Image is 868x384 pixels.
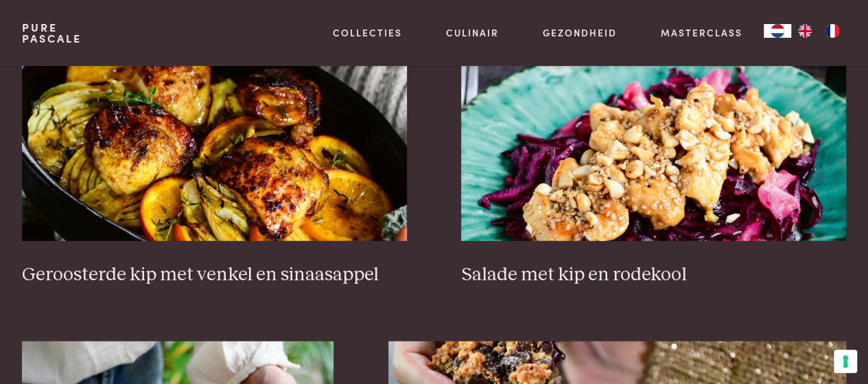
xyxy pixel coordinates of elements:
div: Language [764,24,791,38]
button: Uw voorkeuren voor toestemming voor trackingtechnologieën [834,350,857,373]
h3: Geroosterde kip met venkel en sinaasappel [22,263,407,287]
a: Gezondheid [543,25,617,40]
a: Culinair [446,25,499,40]
ul: Language list [791,24,846,38]
a: PurePascale [22,22,82,44]
a: Collecties [333,25,402,40]
a: NL [764,24,791,38]
aside: Language selected: Nederlands [764,24,846,38]
h3: Salade met kip en rodekool [461,263,846,287]
a: EN [791,24,819,38]
a: Masterclass [660,25,742,40]
a: FR [819,24,846,38]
